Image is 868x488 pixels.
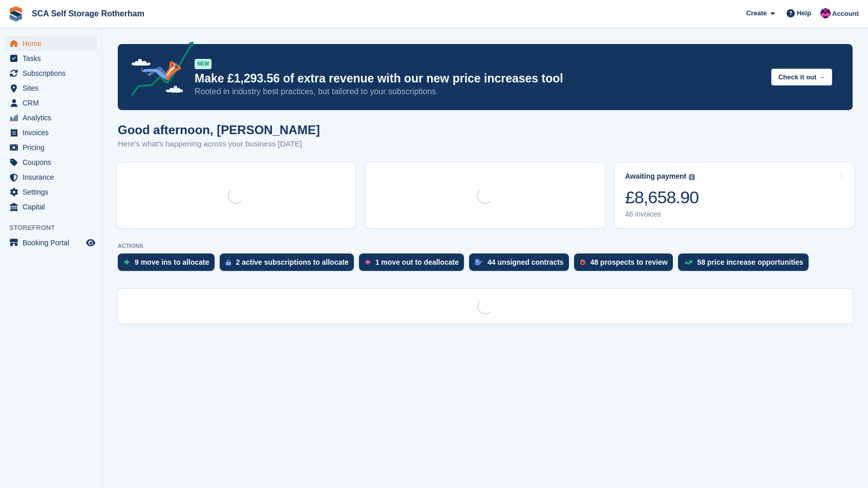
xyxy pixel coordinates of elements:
img: move_outs_to_deallocate_icon-f764333ba52eb49d3ac5e1228854f67142a1ed5810a6f6cc68b1a99e826820c5.svg [365,259,370,265]
a: menu [5,51,97,66]
div: Awaiting payment [625,172,687,181]
div: 9 move ins to allocate [135,258,209,266]
a: menu [5,111,97,125]
p: Rooted in industry best practices, but tailored to your subscriptions. [195,86,763,97]
a: menu [5,125,97,140]
a: menu [5,185,97,199]
a: menu [5,140,97,155]
button: Check it out → [771,69,832,86]
div: 58 price increase opportunities [697,258,803,266]
div: £8,658.90 [625,187,699,208]
a: 9 move ins to allocate [118,253,220,276]
span: CRM [23,96,84,110]
p: Make £1,293.56 of extra revenue with our new price increases tool [195,71,763,86]
a: 48 prospects to review [574,253,678,276]
span: Capital [23,200,84,214]
span: Subscriptions [23,66,84,80]
p: Here's what's happening across your business [DATE] [118,138,320,150]
img: Sam Chapman [820,8,831,18]
span: Analytics [23,111,84,125]
img: move_ins_to_allocate_icon-fdf77a2bb77ea45bf5b3d319d69a93e2d87916cf1d5bf7949dd705db3b84f3ca.svg [124,259,130,265]
a: SCA Self Storage Rotherham [28,5,149,22]
a: 58 price increase opportunities [678,253,814,276]
span: Coupons [23,155,84,169]
a: menu [5,170,97,184]
span: Storefront [9,223,102,233]
div: 48 prospects to review [590,258,668,266]
a: menu [5,200,97,214]
img: icon-info-grey-7440780725fd019a000dd9b08b2336e03edf1995a4989e88bcd33f0948082b44.svg [689,174,695,180]
div: 1 move out to deallocate [375,258,459,266]
img: contract_signature_icon-13c848040528278c33f63329250d36e43548de30e8caae1d1a13099fd9432cc5.svg [475,259,482,265]
a: menu [5,96,97,110]
img: price_increase_opportunities-93ffe204e8149a01c8c9dc8f82e8f89637d9d84a8eef4429ea346261dce0b2c0.svg [684,260,692,265]
img: prospect-51fa495bee0391a8d652442698ab0144808aea92771e9ea1ae160a38d050c398.svg [580,259,585,265]
span: Booking Portal [23,236,84,250]
span: Sites [23,81,84,95]
span: Settings [23,185,84,199]
a: Awaiting payment £8,658.90 46 invoices [615,163,854,228]
a: menu [5,36,97,51]
a: menu [5,81,97,95]
a: 2 active subscriptions to allocate [220,253,359,276]
a: menu [5,66,97,80]
span: Invoices [23,125,84,140]
img: stora-icon-8386f47178a22dfd0bd8f6a31ec36ba5ce8667c1dd55bd0f319d3a0aa187defe.svg [8,6,24,22]
span: Insurance [23,170,84,184]
span: Create [746,8,767,18]
h1: Good afternoon, [PERSON_NAME] [118,123,320,137]
span: Pricing [23,140,84,155]
div: 2 active subscriptions to allocate [236,258,349,266]
span: Help [797,8,811,18]
span: Account [832,9,859,19]
img: active_subscription_to_allocate_icon-d502201f5373d7db506a760aba3b589e785aa758c864c3986d89f69b8ff3... [226,259,231,266]
p: ACTIONS [118,243,853,249]
a: menu [5,155,97,169]
a: 1 move out to deallocate [359,253,469,276]
a: 44 unsigned contracts [469,253,574,276]
div: 46 invoices [625,210,699,219]
div: NEW [195,59,211,69]
span: Tasks [23,51,84,66]
a: Preview store [84,237,97,249]
a: menu [5,236,97,250]
img: price-adjustments-announcement-icon-8257ccfd72463d97f412b2fc003d46551f7dbcb40ab6d574587a9cd5c0d94... [122,41,194,100]
span: Home [23,36,84,51]
div: 44 unsigned contracts [488,258,564,266]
